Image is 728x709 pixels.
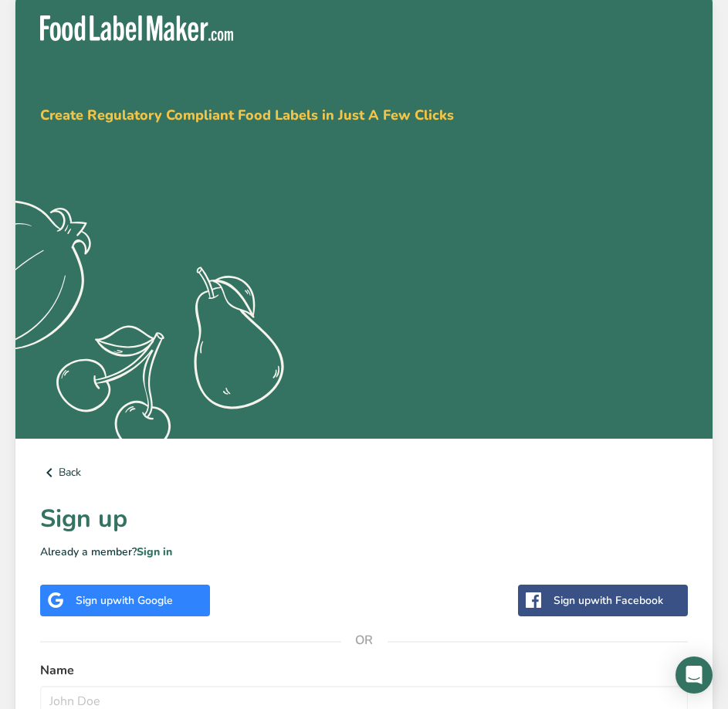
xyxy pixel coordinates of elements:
a: Sign in [137,544,172,559]
img: Food Label Maker [40,15,233,41]
span: Create Regulatory Compliant Food Labels in Just A Few Clicks [40,106,454,124]
label: Name [40,661,688,680]
h1: Sign up [40,500,688,538]
span: with Facebook [591,593,663,608]
div: Sign up [76,592,173,609]
a: Back [40,463,688,482]
div: Sign up [554,592,663,609]
p: Already a member? [40,544,688,560]
span: with Google [113,593,173,608]
div: Open Intercom Messenger [676,656,713,694]
span: OR [341,617,388,663]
